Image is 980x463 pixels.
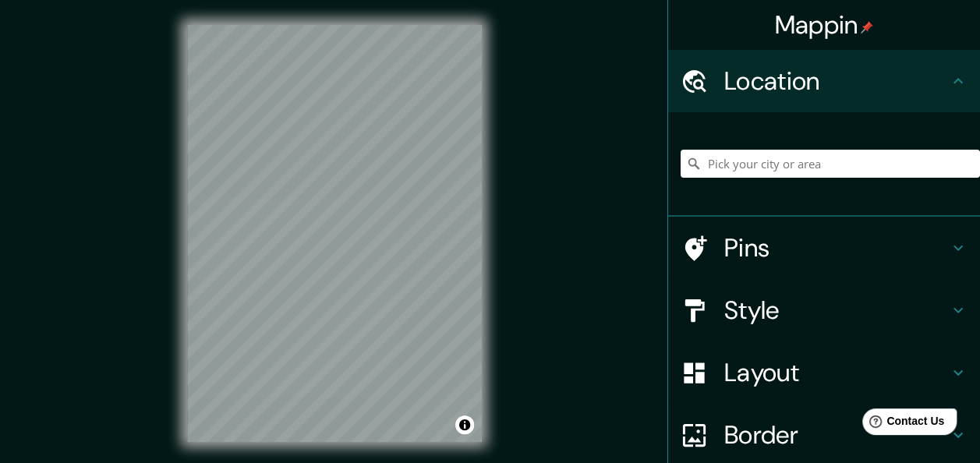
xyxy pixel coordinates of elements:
[668,279,980,341] div: Style
[455,415,474,434] button: Toggle attribution
[668,341,980,404] div: Layout
[681,150,980,178] input: Pick your city or area
[724,295,949,326] h4: Style
[724,232,949,263] h4: Pins
[668,50,980,112] div: Location
[724,65,949,97] h4: Location
[841,402,963,446] iframe: Help widget launcher
[724,357,949,388] h4: Layout
[775,9,874,41] h4: Mappin
[724,419,949,451] h4: Border
[861,21,873,34] img: pin-icon.png
[187,25,482,442] canvas: Map
[668,217,980,279] div: Pins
